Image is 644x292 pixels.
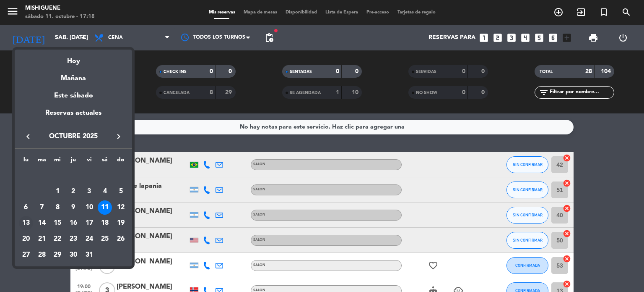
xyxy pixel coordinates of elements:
[81,184,97,200] td: 3 de octubre de 2025
[114,232,128,246] div: 26
[114,184,128,199] div: 5
[19,248,33,262] div: 27
[113,200,129,216] td: 12 de octubre de 2025
[50,248,65,262] div: 29
[66,200,80,215] div: 9
[65,247,81,263] td: 30 de octubre de 2025
[15,84,132,108] div: Este sábado
[114,216,128,230] div: 19
[50,184,65,199] div: 1
[18,231,34,247] td: 20 de octubre de 2025
[98,200,112,215] div: 11
[50,200,65,215] div: 8
[81,247,97,263] td: 31 de octubre de 2025
[49,215,65,231] td: 15 de octubre de 2025
[49,247,65,263] td: 29 de octubre de 2025
[113,231,129,247] td: 26 de octubre de 2025
[82,184,96,199] div: 3
[82,248,96,262] div: 31
[34,247,50,263] td: 28 de octubre de 2025
[21,131,36,142] button: keyboard_arrow_left
[97,200,113,216] td: 11 de octubre de 2025
[15,67,132,84] div: Mañana
[66,248,80,262] div: 30
[19,232,33,246] div: 20
[15,50,132,67] div: Hoy
[81,215,97,231] td: 17 de octubre de 2025
[18,168,129,184] td: OCT.
[15,108,132,125] div: Reservas actuales
[97,231,113,247] td: 25 de octubre de 2025
[65,231,81,247] td: 23 de octubre de 2025
[50,232,65,246] div: 22
[81,155,97,168] th: viernes
[66,184,80,199] div: 2
[98,216,112,230] div: 18
[34,215,50,231] td: 14 de octubre de 2025
[34,155,50,168] th: martes
[65,200,81,216] td: 9 de octubre de 2025
[23,132,33,142] i: keyboard_arrow_left
[111,131,126,142] button: keyboard_arrow_right
[66,216,80,230] div: 16
[82,216,96,230] div: 17
[82,200,96,215] div: 10
[49,231,65,247] td: 22 de octubre de 2025
[65,215,81,231] td: 16 de octubre de 2025
[34,231,50,247] td: 21 de octubre de 2025
[97,184,113,200] td: 4 de octubre de 2025
[35,248,49,262] div: 28
[35,216,49,230] div: 14
[35,232,49,246] div: 21
[49,200,65,216] td: 8 de octubre de 2025
[113,155,129,168] th: domingo
[18,247,34,263] td: 27 de octubre de 2025
[49,155,65,168] th: miércoles
[35,200,49,215] div: 7
[113,184,129,200] td: 5 de octubre de 2025
[97,155,113,168] th: sábado
[65,184,81,200] td: 2 de octubre de 2025
[65,155,81,168] th: jueves
[34,200,50,216] td: 7 de octubre de 2025
[97,215,113,231] td: 18 de octubre de 2025
[66,232,80,246] div: 23
[114,200,128,215] div: 12
[36,131,111,142] span: octubre 2025
[18,200,34,216] td: 6 de octubre de 2025
[113,215,129,231] td: 19 de octubre de 2025
[98,232,112,246] div: 25
[18,215,34,231] td: 13 de octubre de 2025
[18,155,34,168] th: lunes
[82,232,96,246] div: 24
[19,200,33,215] div: 6
[114,132,124,142] i: keyboard_arrow_right
[98,184,112,199] div: 4
[50,216,65,230] div: 15
[81,200,97,216] td: 10 de octubre de 2025
[49,184,65,200] td: 1 de octubre de 2025
[19,216,33,230] div: 13
[81,231,97,247] td: 24 de octubre de 2025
